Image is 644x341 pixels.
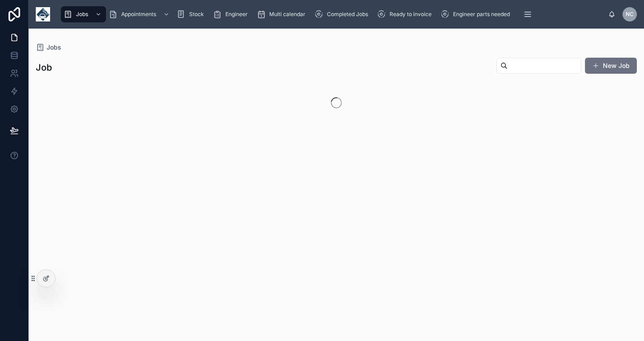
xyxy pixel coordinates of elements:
span: Engineer [225,11,248,18]
a: Completed Jobs [312,6,374,22]
a: Jobs [36,43,61,52]
a: Jobs [61,6,106,22]
a: Stock [174,6,210,22]
a: Engineer parts needed [438,6,516,22]
a: Appointments [106,6,174,22]
span: Engineer parts needed [453,11,510,18]
img: App logo [36,7,50,21]
button: New Job [585,58,637,74]
span: Completed Jobs [327,11,368,18]
h1: Job [36,61,52,74]
a: Ready to invoice [374,6,438,22]
span: Jobs [76,11,88,18]
a: Engineer [210,6,254,22]
span: Ready to invoice [390,11,432,18]
span: Stock [189,11,204,18]
a: Multi calendar [254,6,312,22]
span: NC [626,11,634,18]
span: Multi calendar [269,11,305,18]
span: Appointments [121,11,156,18]
span: Jobs [47,43,61,52]
div: scrollable content [57,4,608,24]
